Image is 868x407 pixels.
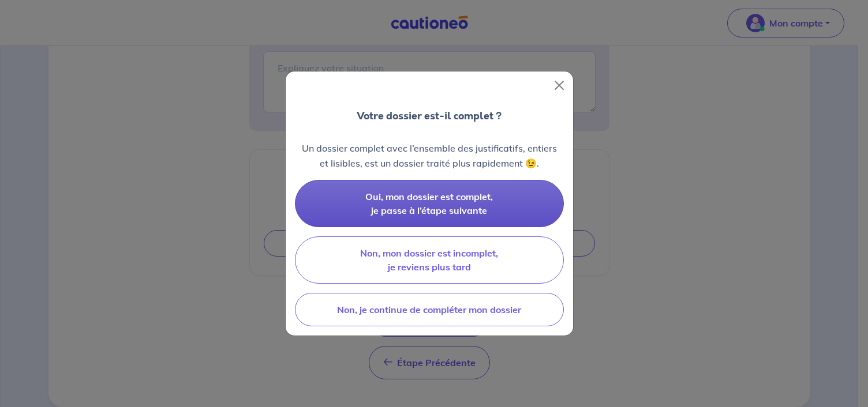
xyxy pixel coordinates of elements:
[360,247,498,273] span: Non, mon dossier est incomplet, je reviens plus tard
[550,76,568,95] button: Close
[337,304,521,315] span: Non, je continue de compléter mon dossier
[295,180,564,227] button: Oui, mon dossier est complet, je passe à l’étape suivante
[357,108,502,123] p: Votre dossier est-il complet ?
[295,236,564,284] button: Non, mon dossier est incomplet, je reviens plus tard
[295,293,564,326] button: Non, je continue de compléter mon dossier
[365,191,493,216] span: Oui, mon dossier est complet, je passe à l’étape suivante
[295,141,564,171] p: Un dossier complet avec l’ensemble des justificatifs, entiers et lisibles, est un dossier traité ...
